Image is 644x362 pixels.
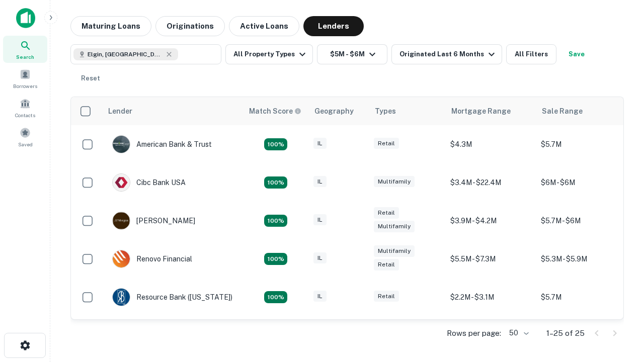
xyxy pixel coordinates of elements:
div: Retail [374,138,399,149]
img: picture [113,289,130,306]
div: Multifamily [374,176,415,188]
img: picture [113,212,130,229]
th: Geography [308,97,369,125]
th: Mortgage Range [445,97,536,125]
a: Search [3,36,47,63]
td: $5.5M - $7.3M [445,240,536,278]
button: All Property Types [225,44,313,64]
p: Rows per page: [447,327,501,339]
img: picture [113,250,130,267]
div: American Bank & Trust [112,135,212,153]
button: Reset [74,68,107,88]
div: Multifamily [374,221,415,232]
div: Matching Properties: 4, hasApolloMatch: undefined [264,215,287,227]
img: capitalize-icon.png [16,8,35,28]
th: Sale Range [536,97,626,125]
button: Save your search to get updates of matches that match your search criteria. [560,44,593,64]
div: Geography [314,105,354,117]
th: Types [369,97,445,125]
h6: Match Score [249,106,299,117]
div: [PERSON_NAME] [112,212,195,230]
div: Sale Range [542,105,583,117]
span: Borrowers [13,82,37,90]
a: Borrowers [3,65,47,92]
div: Matching Properties: 4, hasApolloMatch: undefined [264,291,287,303]
iframe: Chat Widget [594,249,644,298]
img: picture [113,136,130,153]
button: Active Loans [229,16,299,36]
div: Originated Last 6 Months [399,48,498,60]
div: Types [375,105,396,117]
th: Capitalize uses an advanced AI algorithm to match your search with the best lender. The match sco... [243,97,308,125]
button: Maturing Loans [70,16,151,36]
div: Multifamily [374,245,415,257]
img: picture [113,174,130,191]
button: Lenders [303,16,364,36]
button: Originated Last 6 Months [391,44,502,64]
div: Retail [374,259,399,270]
td: $2.2M - $3.1M [445,278,536,316]
div: Mortgage Range [451,105,511,117]
div: Resource Bank ([US_STATE]) [112,288,232,306]
th: Lender [102,97,243,125]
span: Saved [18,140,33,148]
td: $5.7M [536,278,626,316]
div: IL [313,176,327,188]
div: Matching Properties: 7, hasApolloMatch: undefined [264,138,287,150]
div: Matching Properties: 4, hasApolloMatch: undefined [264,176,287,189]
div: IL [313,138,327,149]
div: Matching Properties: 4, hasApolloMatch: undefined [264,253,287,265]
div: IL [313,291,327,302]
span: Elgin, [GEOGRAPHIC_DATA], [GEOGRAPHIC_DATA] [88,50,163,59]
td: $5.3M - $5.9M [536,240,626,278]
td: $5.6M [536,316,626,354]
td: $3.9M - $4.2M [445,202,536,240]
td: $6M - $6M [536,163,626,202]
a: Contacts [3,94,47,121]
span: Search [16,53,34,61]
a: Saved [3,123,47,150]
p: 1–25 of 25 [546,327,585,339]
div: Lender [108,105,132,117]
div: Renovo Financial [112,250,192,268]
div: Retail [374,291,399,302]
td: $5.7M [536,125,626,163]
div: Retail [374,207,399,219]
td: $5.7M - $6M [536,202,626,240]
div: 50 [505,326,530,340]
td: $4.3M [445,125,536,163]
button: $5M - $6M [317,44,387,64]
div: Capitalize uses an advanced AI algorithm to match your search with the best lender. The match sco... [249,106,301,117]
div: IL [313,214,327,226]
button: Originations [155,16,225,36]
button: All Filters [506,44,556,64]
td: $4M [445,316,536,354]
span: Contacts [15,111,35,119]
td: $3.4M - $22.4M [445,163,536,202]
div: Cibc Bank USA [112,173,186,192]
div: IL [313,252,327,264]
